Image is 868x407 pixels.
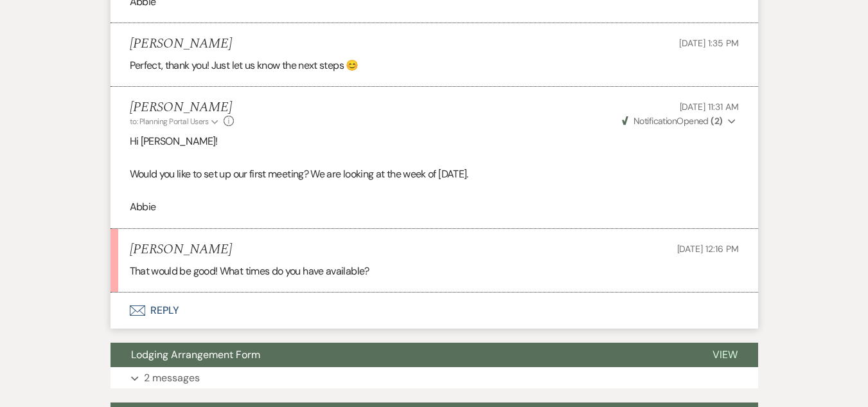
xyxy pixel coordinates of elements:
span: Notification [633,115,677,127]
strong: ( 2 ) [711,115,722,127]
h5: [PERSON_NAME] [130,100,235,116]
span: [DATE] 12:16 PM [677,243,739,255]
button: View [692,343,758,367]
span: to: Planning Portal Users [130,116,209,127]
h5: [PERSON_NAME] [130,36,232,52]
p: Perfect, thank you! Just let us know the next steps 😊 [130,57,739,74]
button: to: Planning Portal Users [130,116,221,127]
span: [DATE] 11:31 AM [680,101,739,113]
p: Would you like to set up our first meeting? We are looking at the week of [DATE]. [130,166,739,183]
p: Hi [PERSON_NAME]! [130,133,739,150]
p: Abbie [130,199,739,215]
span: [DATE] 1:35 PM [679,37,738,49]
span: Opened [622,115,723,127]
span: View [713,348,738,361]
p: 2 messages [144,370,200,386]
h5: [PERSON_NAME] [130,242,232,258]
button: Lodging Arrangement Form [111,343,692,367]
p: That would be good! What times do you have available? [130,263,739,280]
button: NotificationOpened (2) [620,114,739,128]
button: Reply [111,293,758,329]
span: Lodging Arrangement Form [131,348,260,361]
button: 2 messages [111,367,758,389]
